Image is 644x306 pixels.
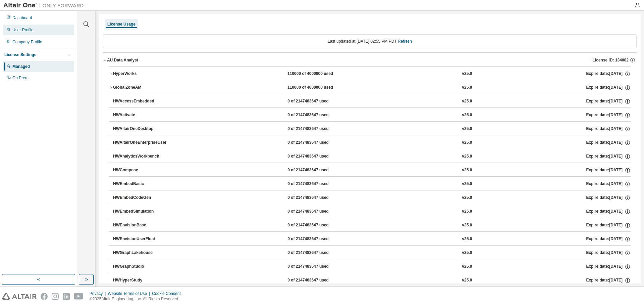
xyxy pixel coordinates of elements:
div: HWHyperStudy [113,277,173,283]
button: HWAltairOneDesktop0 of 2147483647 usedv25.0Expire date:[DATE] [113,122,631,136]
div: 0 of 2147483647 used [287,277,348,283]
div: HWAccessEmbedded [113,98,173,104]
div: v25.0 [462,112,472,118]
div: Expire date: [DATE] [586,112,631,118]
button: GlobalZoneAM110000 of 4000000 usedv25.0Expire date:[DATE] [109,80,631,95]
div: v25.0 [462,126,472,132]
div: Website Terms of Use [108,291,152,296]
div: On Prem [12,75,29,81]
button: HWHyperStudy0 of 2147483647 usedv25.0Expire date:[DATE] [113,273,631,288]
div: Expire date: [DATE] [586,209,631,215]
div: 0 of 2147483647 used [287,98,348,104]
div: Expire date: [DATE] [586,140,631,146]
div: Expire date: [DATE] [586,264,631,270]
div: Expire date: [DATE] [586,126,631,132]
div: 0 of 2147483647 used [287,222,348,228]
div: 0 of 2147483647 used [287,112,348,118]
div: 0 of 2147483647 used [287,209,348,215]
img: youtube.svg [74,293,84,300]
div: v25.0 [462,195,472,201]
div: 0 of 2147483647 used [287,181,348,187]
div: v25.0 [462,154,472,160]
div: Expire date: [DATE] [586,154,631,160]
button: HWEnvisionUserFloat0 of 2147483647 usedv25.0Expire date:[DATE] [113,232,631,247]
div: Expire date: [DATE] [586,85,631,91]
button: HWGraphStudio0 of 2147483647 usedv25.0Expire date:[DATE] [113,259,631,274]
div: License Settings [4,52,36,57]
div: Expire date: [DATE] [586,98,631,104]
div: HWAnalyticsWorkbench [113,154,173,160]
div: v25.0 [462,209,472,215]
div: Expire date: [DATE] [586,250,631,256]
button: HWEmbedSimulation0 of 2147483647 usedv25.0Expire date:[DATE] [113,204,631,219]
button: AU Data AnalystLicense ID: 134082 [103,53,637,68]
div: 0 of 2147483647 used [287,195,348,201]
div: HWEmbedBasic [113,181,173,187]
div: HWCompose [113,167,173,173]
div: HWEnvisionUserFloat [113,236,173,242]
img: altair_logo.svg [2,293,37,300]
div: License Usage [107,21,136,27]
span: License ID: 134082 [593,57,629,63]
div: Managed [12,64,30,69]
div: 0 of 2147483647 used [287,250,348,256]
a: Refresh [398,39,412,44]
div: v25.0 [462,140,472,146]
div: Expire date: [DATE] [586,277,631,283]
img: Altair One [3,2,87,9]
div: 0 of 2147483647 used [287,264,348,270]
button: HWAltairOneEnterpriseUser0 of 2147483647 usedv25.0Expire date:[DATE] [113,135,631,150]
div: v25.0 [462,71,472,77]
div: Expire date: [DATE] [586,222,631,228]
div: Expire date: [DATE] [586,167,631,173]
div: HWAltairOneDesktop [113,126,173,132]
div: v25.0 [462,98,472,104]
div: HWEnvisionBase [113,222,173,228]
div: Privacy [90,291,108,296]
div: AU Data Analyst [107,57,138,63]
button: HWEnvisionBase0 of 2147483647 usedv25.0Expire date:[DATE] [113,218,631,233]
div: Expire date: [DATE] [586,195,631,201]
div: v25.0 [462,85,472,91]
div: HWGraphStudio [113,264,173,270]
img: instagram.svg [52,293,59,300]
button: HWActivate0 of 2147483647 usedv25.0Expire date:[DATE] [113,108,631,123]
div: 0 of 2147483647 used [287,154,348,160]
button: HyperWorks110000 of 4000000 usedv25.0Expire date:[DATE] [109,67,631,81]
div: v25.0 [462,264,472,270]
div: Last updated at: [DATE] 02:55 PM PDT [103,34,637,48]
div: 0 of 2147483647 used [287,140,348,146]
div: Expire date: [DATE] [586,236,631,242]
div: HWGraphLakehouse [113,250,173,256]
div: Cookie Consent [152,291,184,296]
div: HWAltairOneEnterpriseUser [113,140,173,146]
div: HWActivate [113,112,173,118]
button: HWEmbedBasic0 of 2147483647 usedv25.0Expire date:[DATE] [113,177,631,191]
button: HWEmbedCodeGen0 of 2147483647 usedv25.0Expire date:[DATE] [113,190,631,205]
div: v25.0 [462,236,472,242]
div: v25.0 [462,250,472,256]
div: 0 of 2147483647 used [287,236,348,242]
div: HWEmbedCodeGen [113,195,173,201]
button: HWGraphLakehouse0 of 2147483647 usedv25.0Expire date:[DATE] [113,246,631,260]
div: Dashboard [12,15,32,20]
button: HWCompose0 of 2147483647 usedv25.0Expire date:[DATE] [113,163,631,178]
p: © 2025 Altair Engineering, Inc. All Rights Reserved. [90,296,185,302]
button: HWAccessEmbedded0 of 2147483647 usedv25.0Expire date:[DATE] [113,94,631,109]
img: facebook.svg [41,293,48,300]
div: 110000 of 4000000 used [287,71,348,77]
div: v25.0 [462,181,472,187]
div: v25.0 [462,222,472,228]
div: 0 of 2147483647 used [287,126,348,132]
div: Expire date: [DATE] [586,181,631,187]
div: v25.0 [462,277,472,283]
div: 0 of 2147483647 used [287,167,348,173]
div: Company Profile [12,39,42,45]
div: Expire date: [DATE] [586,71,631,77]
div: HyperWorks [113,71,173,77]
div: 110000 of 4000000 used [287,85,348,91]
button: HWAnalyticsWorkbench0 of 2147483647 usedv25.0Expire date:[DATE] [113,149,631,164]
div: GlobalZoneAM [113,85,173,91]
div: v25.0 [462,167,472,173]
div: HWEmbedSimulation [113,209,173,215]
